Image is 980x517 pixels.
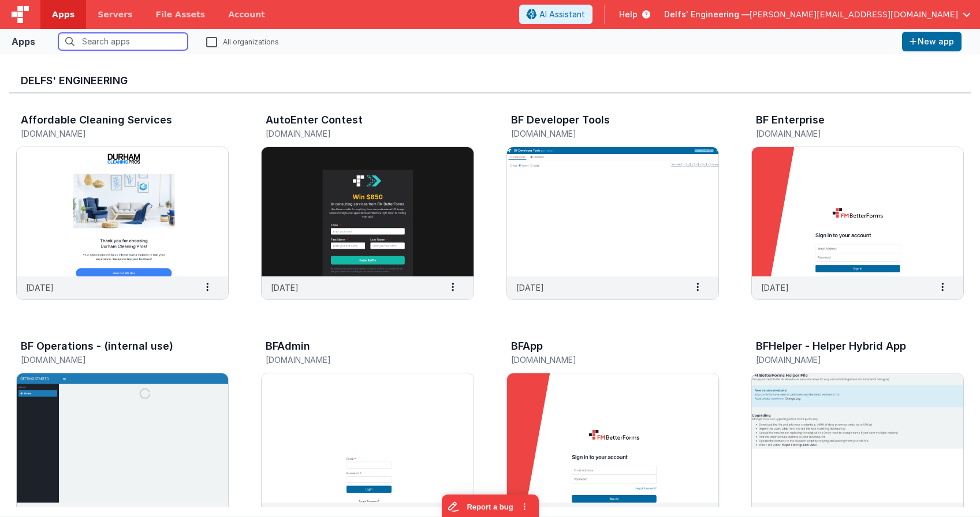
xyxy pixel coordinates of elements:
[539,9,585,20] span: AI Assistant
[21,129,200,138] h5: [DOMAIN_NAME]
[266,114,363,126] h3: AutoEnter Contest
[664,9,750,20] span: Delfs' Engineering —
[21,75,959,87] h3: Delfs' Engineering
[902,32,962,51] button: New app
[21,355,200,364] h5: [DOMAIN_NAME]
[756,114,825,126] h3: BF Enterprise
[206,36,279,47] label: All organizations
[519,5,593,24] button: AI Assistant
[761,282,789,294] p: [DATE]
[619,9,638,20] span: Help
[58,33,188,50] input: Search apps
[750,9,958,20] span: [PERSON_NAME][EMAIL_ADDRESS][DOMAIN_NAME]
[756,355,935,364] h5: [DOMAIN_NAME]
[511,340,543,352] h3: BFApp
[26,282,54,294] p: [DATE]
[52,9,74,20] span: Apps
[511,114,610,126] h3: BF Developer Tools
[756,129,935,138] h5: [DOMAIN_NAME]
[266,355,445,364] h5: [DOMAIN_NAME]
[266,129,445,138] h5: [DOMAIN_NAME]
[21,114,172,126] h3: Affordable Cleaning Services
[12,35,35,48] div: Apps
[266,340,310,352] h3: BFAdmin
[511,129,690,138] h5: [DOMAIN_NAME]
[664,9,971,20] button: Delfs' Engineering — [PERSON_NAME][EMAIL_ADDRESS][DOMAIN_NAME]
[156,9,206,20] span: File Assets
[21,340,173,352] h3: BF Operations - (internal use)
[756,340,906,352] h3: BFHelper - Helper Hybrid App
[516,282,544,294] p: [DATE]
[98,9,132,20] span: Servers
[271,282,299,294] p: [DATE]
[511,355,690,364] h5: [DOMAIN_NAME]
